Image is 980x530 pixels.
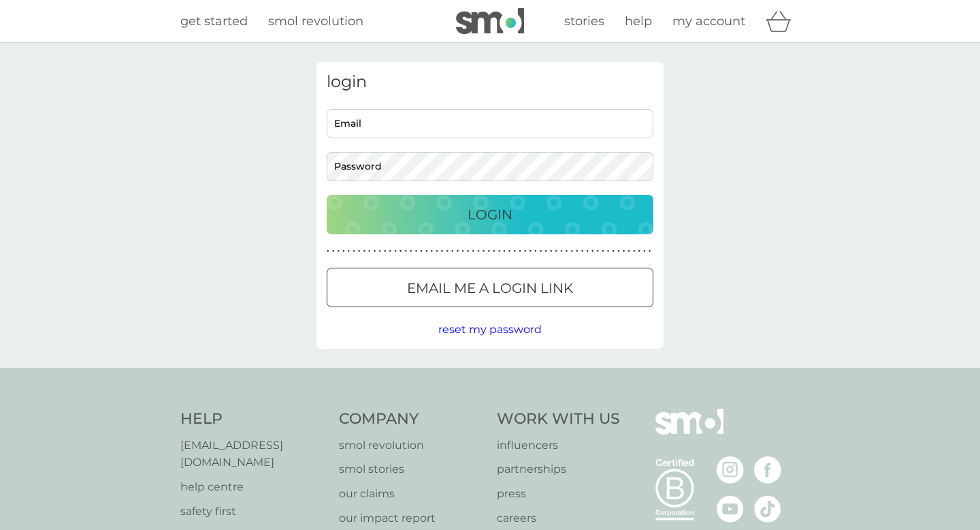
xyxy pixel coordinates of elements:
[766,7,800,35] div: basket
[649,248,651,255] p: ●
[180,437,325,471] a: [EMAIL_ADDRESS][DOMAIN_NAME]
[472,248,475,255] p: ●
[399,248,402,255] p: ●
[566,248,568,255] p: ●
[332,248,335,255] p: ●
[394,248,397,255] p: ●
[451,248,454,255] p: ●
[339,461,484,478] a: smol stories
[503,248,506,255] p: ●
[508,248,511,255] p: ●
[519,248,521,255] p: ●
[327,268,653,307] button: Email me a login link
[483,248,485,255] p: ●
[555,248,558,255] p: ●
[586,248,589,255] p: ●
[717,456,744,484] img: visit the smol Instagram page
[353,248,355,255] p: ●
[493,248,495,255] p: ●
[342,248,345,255] p: ●
[497,485,620,503] a: press
[461,248,464,255] p: ●
[425,248,428,255] p: ●
[623,248,625,255] p: ●
[612,248,615,255] p: ●
[560,248,563,255] p: ●
[633,248,636,255] p: ●
[438,323,542,336] span: reset my password
[339,409,484,430] h4: Company
[467,248,470,255] p: ●
[337,248,340,255] p: ●
[617,248,620,255] p: ●
[180,12,248,31] a: get started
[327,195,653,234] button: Login
[457,248,459,255] p: ●
[268,14,363,29] span: smol revolution
[339,485,484,503] a: our claims
[456,8,524,34] img: smol
[529,248,532,255] p: ●
[389,248,392,255] p: ●
[576,248,578,255] p: ●
[436,248,438,255] p: ●
[339,437,484,454] a: smol revolution
[268,12,363,31] a: smol revolution
[378,248,381,255] p: ●
[180,14,248,29] span: get started
[638,248,641,255] p: ●
[655,409,723,455] img: smol
[625,12,652,31] a: help
[625,14,652,29] span: help
[497,510,620,527] p: careers
[468,204,512,225] p: Login
[348,248,350,255] p: ●
[441,248,444,255] p: ●
[550,248,553,255] p: ●
[497,461,620,478] a: partnerships
[544,248,547,255] p: ●
[627,248,630,255] p: ●
[327,72,653,92] h3: login
[534,248,537,255] p: ●
[358,248,361,255] p: ●
[339,510,484,527] a: our impact report
[180,503,325,520] a: safety first
[180,478,325,496] a: help centre
[420,248,423,255] p: ●
[754,495,781,523] img: visit the smol Tiktok page
[498,248,501,255] p: ●
[477,248,480,255] p: ●
[643,248,646,255] p: ●
[180,409,325,430] h4: Help
[487,248,490,255] p: ●
[497,409,620,430] h4: Work With Us
[410,248,412,255] p: ●
[438,321,542,339] button: reset my password
[581,248,584,255] p: ●
[564,12,604,31] a: stories
[363,248,365,255] p: ●
[514,248,517,255] p: ●
[717,495,744,523] img: visit the smol Youtube page
[404,248,407,255] p: ●
[607,248,610,255] p: ●
[524,248,527,255] p: ●
[431,248,434,255] p: ●
[672,14,745,29] span: my account
[327,248,329,255] p: ●
[497,437,620,454] a: influencers
[415,248,418,255] p: ●
[597,248,600,255] p: ●
[570,248,573,255] p: ●
[446,248,448,255] p: ●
